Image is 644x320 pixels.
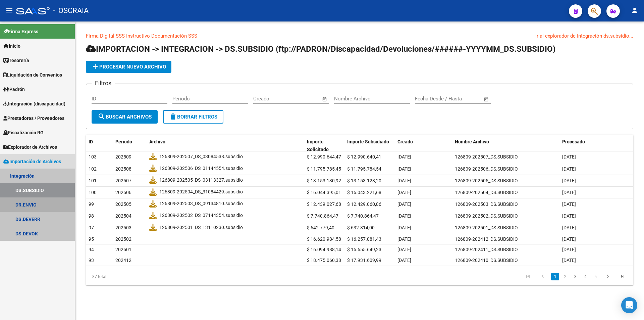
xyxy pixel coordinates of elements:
[159,153,243,161] span: 126809-202507_DS_03084538.subsidio
[562,247,576,252] span: [DATE]
[98,114,152,120] span: Buscar Archivos
[98,112,106,121] mat-icon: search
[307,154,341,159] span: $ 12.990.644,47
[253,96,280,102] input: Fecha inicio
[616,273,629,280] a: go to last page
[581,273,589,280] a: 4
[307,225,334,230] span: $ 642.779,40
[92,79,115,88] h3: Filtros
[455,178,518,183] span: 126809-202505_DS.SUBSIDIO
[455,154,518,159] span: 126809-202507_DS.SUBSIDIO
[3,158,61,165] span: Importación de Archivos
[455,236,518,242] span: 126809-202412_DS.SUBSIDIO
[86,268,194,285] div: 87 total
[562,225,576,230] span: [DATE]
[347,225,375,230] span: $ 632.814,00
[89,236,94,242] span: 95
[115,213,131,219] span: 202504
[3,71,62,79] span: Liquidación de Convenios
[147,135,304,157] datatable-header-cell: Archivo
[562,201,576,207] span: [DATE]
[53,3,89,18] span: - OSCRAIA
[307,247,341,252] span: $ 16.094.988,14
[455,190,518,195] span: 126809-202504_DS.SUBSIDIO
[89,201,94,207] span: 99
[455,166,518,172] span: 126809-202506_DS.SUBSIDIO
[347,166,381,172] span: $ 11.795.784,54
[286,96,319,102] input: Fecha fin
[347,154,381,159] span: $ 12.990.640,41
[347,213,379,219] span: $ 7.740.864,47
[91,62,99,71] mat-icon: add
[397,247,411,252] span: [DATE]
[562,154,576,159] span: [DATE]
[115,201,131,207] span: 202505
[115,166,131,172] span: 202508
[86,44,555,54] span: IMPORTACION -> INTEGRACION -> DS.SUBSIDIO (ftp://PADRON/Discapacidad/Devoluciones/######-YYYYMM_D...
[452,135,559,157] datatable-header-cell: Nombre Archivo
[397,213,411,219] span: [DATE]
[159,176,243,184] span: 126809-202505_DS_03113327.subsidio
[561,273,569,280] a: 2
[395,135,452,157] datatable-header-cell: Creado
[3,129,44,136] span: Fiscalización RG
[5,6,13,14] mat-icon: menu
[590,271,600,282] li: page 5
[307,178,341,183] span: $ 13.153.130,92
[455,225,518,230] span: 126809-202501_DS.SUBSIDIO
[115,154,131,159] span: 202509
[455,247,518,252] span: 126809-202411_DS.SUBSIDIO
[89,247,94,252] span: 94
[455,201,518,207] span: 126809-202503_DS.SUBSIDIO
[89,178,97,183] span: 101
[3,57,29,64] span: Tesorería
[347,190,381,195] span: $ 16.043.221,68
[536,273,549,280] a: go to previous page
[397,139,413,144] span: Creado
[115,190,131,195] span: 202506
[159,212,243,219] span: 126809-202502_DS_07144354.subsidio
[115,247,131,252] span: 202501
[562,258,576,263] span: [DATE]
[562,139,585,144] span: Procesado
[562,213,576,219] span: [DATE]
[570,271,580,282] li: page 3
[92,110,158,124] button: Buscar Archivos
[415,96,442,102] input: Fecha inicio
[115,139,132,144] span: Periodo
[551,273,559,280] a: 1
[321,95,329,103] button: Open calendar
[3,143,57,151] span: Explorador de Archivos
[159,165,243,172] span: 126809-202506_DS_01144554.subsidio
[344,135,395,157] datatable-header-cell: Importe Subsidiado
[562,190,576,195] span: [DATE]
[397,154,411,159] span: [DATE]
[307,139,329,152] span: Importe Solicitado
[3,28,38,35] span: Firma Express
[397,201,411,207] span: [DATE]
[455,258,518,263] span: 126809-202410_DS.SUBSIDIO
[397,236,411,242] span: [DATE]
[169,114,217,120] span: Borrar Filtros
[580,271,590,282] li: page 4
[307,166,341,172] span: $ 11.795.785,45
[397,258,411,263] span: [DATE]
[307,236,341,242] span: $ 16.620.984,58
[115,236,131,242] span: 202502
[115,258,131,263] span: 202412
[397,166,411,172] span: [DATE]
[3,42,20,50] span: Inicio
[89,154,97,159] span: 103
[89,139,93,144] span: ID
[86,135,113,157] datatable-header-cell: ID
[3,115,64,122] span: Prestadores / Proveedores
[347,139,389,144] span: Importe Subsidiado
[126,33,197,39] a: Instructivo Documentación SSS
[559,135,633,157] datatable-header-cell: Procesado
[115,225,131,230] span: 202503
[113,135,146,157] datatable-header-cell: Periodo
[159,188,243,196] span: 126809-202504_DS_31084429.subsidio
[89,258,94,263] span: 93
[397,190,411,195] span: [DATE]
[621,297,637,313] div: Open Intercom Messenger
